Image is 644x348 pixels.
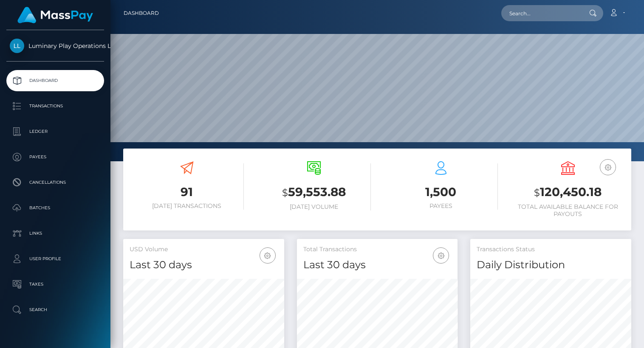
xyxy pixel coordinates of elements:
[303,245,452,254] h5: Total Transactions
[257,184,371,201] h3: 59,553.88
[10,151,101,163] p: Payees
[6,172,104,193] a: Cancellations
[10,303,101,316] p: Search
[130,258,278,272] h4: Last 30 days
[10,100,101,112] p: Transactions
[303,258,452,272] h4: Last 30 days
[6,299,104,320] a: Search
[6,146,104,168] a: Payees
[6,42,104,50] span: Luminary Play Operations Limited
[10,227,101,240] p: Links
[6,197,104,219] a: Batches
[501,5,581,21] input: Search...
[511,203,625,218] h6: Total Available Balance for Payouts
[534,187,540,199] small: $
[477,245,625,254] h5: Transactions Status
[10,202,101,214] p: Batches
[384,184,498,200] h3: 1,500
[511,184,625,201] h3: 120,450.18
[282,187,288,199] small: $
[10,39,24,53] img: Luminary Play Operations Limited
[6,248,104,269] a: User Profile
[10,253,101,265] p: User Profile
[17,7,93,23] img: MassPay Logo
[10,176,101,189] p: Cancellations
[130,202,244,210] h6: [DATE] Transactions
[6,223,104,244] a: Links
[384,202,498,210] h6: Payees
[6,121,104,142] a: Ledger
[477,258,625,272] h4: Daily Distribution
[130,184,244,200] h3: 91
[10,278,101,291] p: Taxes
[10,125,101,138] p: Ledger
[6,274,104,295] a: Taxes
[257,203,371,210] h6: [DATE] Volume
[130,245,278,254] h5: USD Volume
[10,74,101,87] p: Dashboard
[124,4,159,22] a: Dashboard
[6,95,104,117] a: Transactions
[6,70,104,91] a: Dashboard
